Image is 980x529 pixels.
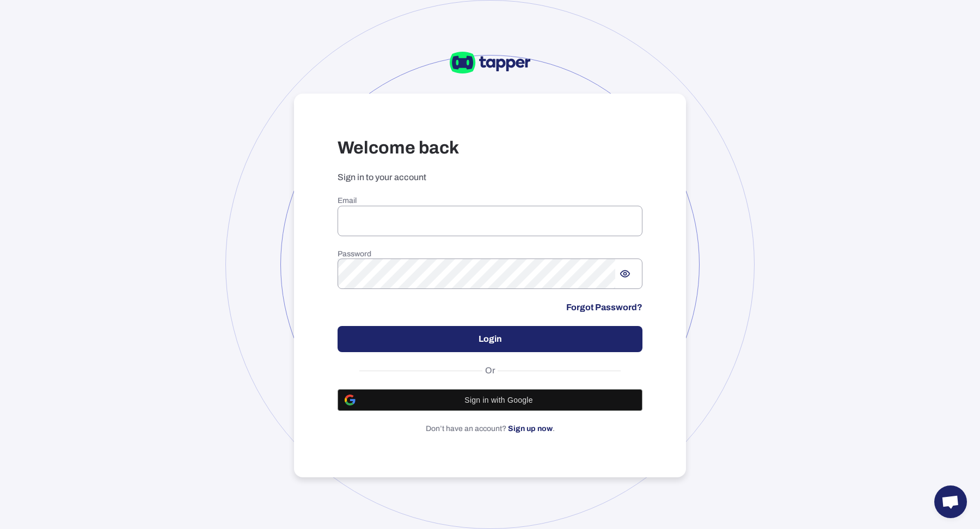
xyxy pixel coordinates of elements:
[338,196,642,206] h6: Email
[338,326,642,352] button: Login
[362,396,635,404] span: Sign in with Google
[508,425,553,433] a: Sign up now
[566,302,642,313] a: Forgot Password?
[338,424,642,434] p: Don’t have an account? .
[338,137,642,159] h3: Welcome back
[482,365,498,376] span: Or
[934,485,967,518] a: Open chat
[338,172,642,183] p: Sign in to your account
[338,249,642,259] h6: Password
[615,264,635,284] button: Show password
[338,389,642,411] button: Sign in with Google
